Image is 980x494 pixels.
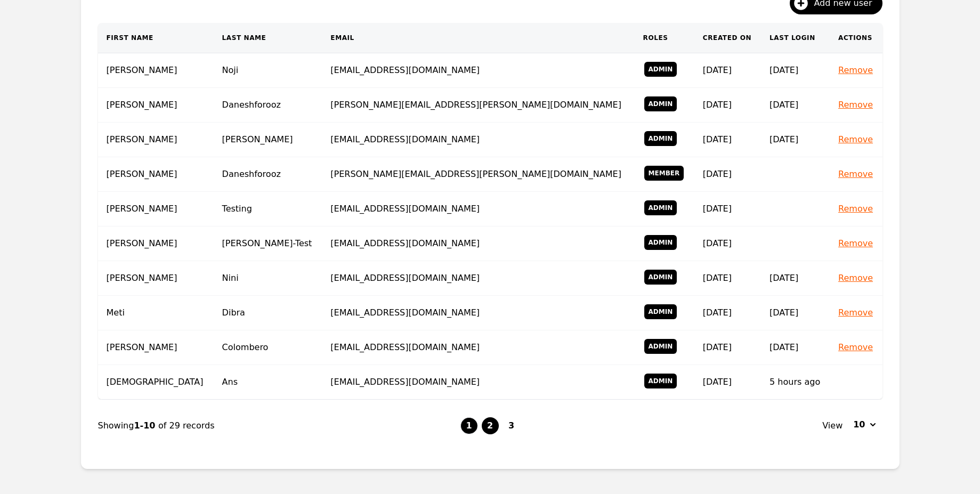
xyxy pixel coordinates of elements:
[838,133,873,146] button: Remove
[214,88,322,123] td: Daneshforooz
[214,261,322,296] td: Nini
[98,157,214,192] td: [PERSON_NAME]
[770,100,798,110] time: [DATE]
[322,365,634,400] td: [EMAIL_ADDRESS][DOMAIN_NAME]
[98,419,460,432] div: Showing of 29 records
[770,273,798,283] time: [DATE]
[644,304,677,319] span: Admin
[838,203,873,215] button: Remove
[770,377,820,387] time: 5 hours ago
[322,296,634,330] td: [EMAIL_ADDRESS][DOMAIN_NAME]
[98,261,214,296] td: [PERSON_NAME]
[838,237,873,250] button: Remove
[503,417,520,434] button: 3
[214,157,322,192] td: Daneshforooz
[322,261,634,296] td: [EMAIL_ADDRESS][DOMAIN_NAME]
[644,339,677,354] span: Admin
[838,272,873,285] button: Remove
[98,88,214,123] td: [PERSON_NAME]
[822,419,843,432] span: View
[644,62,677,77] span: Admin
[644,235,677,250] span: Admin
[644,270,677,285] span: Admin
[703,238,732,248] time: [DATE]
[214,123,322,157] td: [PERSON_NAME]
[98,226,214,261] td: [PERSON_NAME]
[838,99,873,111] button: Remove
[214,296,322,330] td: Dibra
[644,166,684,181] span: Member
[322,192,634,226] td: [EMAIL_ADDRESS][DOMAIN_NAME]
[770,134,798,144] time: [DATE]
[644,374,677,388] span: Admin
[98,296,214,330] td: Meti
[703,307,732,318] time: [DATE]
[703,204,732,214] time: [DATE]
[847,416,882,433] button: 10
[98,365,214,400] td: [DEMOGRAPHIC_DATA]
[635,23,694,53] th: Roles
[214,365,322,400] td: Ans
[322,157,634,192] td: [PERSON_NAME][EMAIL_ADDRESS][PERSON_NAME][DOMAIN_NAME]
[322,330,634,365] td: [EMAIL_ADDRESS][DOMAIN_NAME]
[482,417,499,434] button: 2
[322,88,634,123] td: [PERSON_NAME][EMAIL_ADDRESS][PERSON_NAME][DOMAIN_NAME]
[322,226,634,261] td: [EMAIL_ADDRESS][DOMAIN_NAME]
[98,192,214,226] td: [PERSON_NAME]
[322,123,634,157] td: [EMAIL_ADDRESS][DOMAIN_NAME]
[770,342,798,352] time: [DATE]
[322,53,634,88] td: [EMAIL_ADDRESS][DOMAIN_NAME]
[761,23,830,53] th: Last Login
[134,420,158,431] span: 1-10
[838,306,873,319] button: Remove
[703,134,732,144] time: [DATE]
[770,65,798,75] time: [DATE]
[703,100,732,110] time: [DATE]
[694,23,761,53] th: Created On
[214,226,322,261] td: [PERSON_NAME]-Test
[703,65,732,75] time: [DATE]
[838,64,873,77] button: Remove
[214,23,322,53] th: Last Name
[98,123,214,157] td: [PERSON_NAME]
[98,400,882,452] nav: Page navigation
[322,23,634,53] th: Email
[838,168,873,181] button: Remove
[644,96,677,111] span: Admin
[838,341,873,354] button: Remove
[644,131,677,146] span: Admin
[98,23,214,53] th: First Name
[830,23,882,53] th: Actions
[644,200,677,215] span: Admin
[853,418,865,431] span: 10
[98,53,214,88] td: [PERSON_NAME]
[703,342,732,352] time: [DATE]
[703,273,732,283] time: [DATE]
[703,377,732,387] time: [DATE]
[98,330,214,365] td: [PERSON_NAME]
[214,192,322,226] td: Testing
[770,307,798,318] time: [DATE]
[214,330,322,365] td: Colombero
[214,53,322,88] td: Noji
[703,169,732,179] time: [DATE]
